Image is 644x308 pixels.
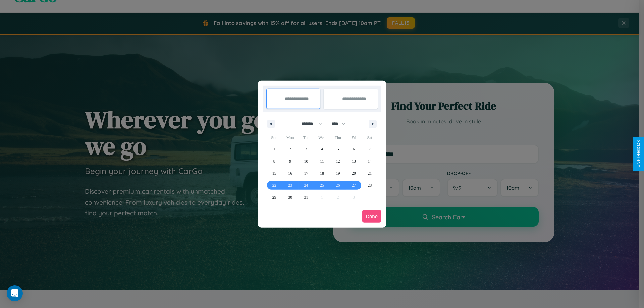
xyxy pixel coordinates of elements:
[266,143,282,155] button: 1
[272,191,276,203] span: 29
[273,155,275,167] span: 8
[346,143,362,155] button: 6
[298,191,314,203] button: 31
[362,167,378,179] button: 21
[368,167,372,179] span: 21
[289,155,291,167] span: 9
[314,155,330,167] button: 11
[298,143,314,155] button: 3
[282,179,298,191] button: 23
[368,155,372,167] span: 14
[320,167,324,179] span: 18
[362,143,378,155] button: 7
[304,191,308,203] span: 31
[346,167,362,179] button: 20
[320,179,324,191] span: 25
[353,143,355,155] span: 6
[362,210,381,223] button: Done
[298,167,314,179] button: 17
[336,167,340,179] span: 19
[321,143,323,155] span: 4
[330,155,346,167] button: 12
[369,143,371,155] span: 7
[304,167,308,179] span: 17
[266,191,282,203] button: 29
[314,132,330,143] span: Wed
[362,155,378,167] button: 14
[266,132,282,143] span: Sun
[282,143,298,155] button: 2
[282,132,298,143] span: Mon
[298,132,314,143] span: Tue
[272,179,276,191] span: 22
[266,179,282,191] button: 22
[282,155,298,167] button: 9
[304,179,308,191] span: 24
[314,167,330,179] button: 18
[304,155,308,167] span: 10
[330,167,346,179] button: 19
[336,179,340,191] span: 26
[7,285,23,301] div: Open Intercom Messenger
[362,132,378,143] span: Sat
[282,167,298,179] button: 16
[272,167,276,179] span: 15
[336,155,340,167] span: 12
[337,143,339,155] span: 5
[362,179,378,191] button: 28
[330,179,346,191] button: 26
[314,143,330,155] button: 4
[320,155,324,167] span: 11
[298,155,314,167] button: 10
[289,143,291,155] span: 2
[282,191,298,203] button: 30
[330,132,346,143] span: Thu
[288,167,292,179] span: 16
[352,179,356,191] span: 27
[352,155,356,167] span: 13
[314,179,330,191] button: 25
[352,167,356,179] span: 20
[298,179,314,191] button: 24
[266,167,282,179] button: 15
[305,143,307,155] span: 3
[346,155,362,167] button: 13
[346,132,362,143] span: Fri
[288,191,292,203] span: 30
[346,179,362,191] button: 27
[330,143,346,155] button: 5
[636,140,641,168] div: Give Feedback
[288,179,292,191] span: 23
[266,155,282,167] button: 8
[273,143,275,155] span: 1
[368,179,372,191] span: 28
